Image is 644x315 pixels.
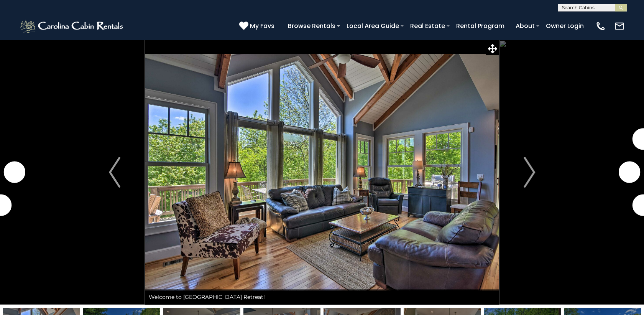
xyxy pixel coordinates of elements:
button: Previous [84,40,145,305]
div: Welcome to [GEOGRAPHIC_DATA] Retreat! [145,289,499,305]
a: Rental Program [452,19,508,33]
a: Real Estate [406,19,449,33]
a: Owner Login [542,19,588,33]
img: White-1-2.png [19,18,125,34]
img: mail-regular-white.png [614,21,625,31]
span: My Favs [250,21,274,31]
img: phone-regular-white.png [595,21,606,31]
a: My Favs [239,21,276,31]
img: arrow [524,157,535,188]
a: Local Area Guide [343,19,403,33]
a: Browse Rentals [284,19,339,33]
button: Next [499,40,560,305]
a: About [512,19,539,33]
img: arrow [109,157,120,188]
